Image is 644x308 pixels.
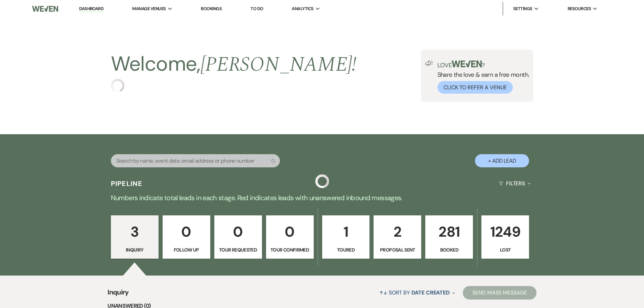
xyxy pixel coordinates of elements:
[430,220,469,243] p: 281
[292,5,313,12] span: Analytics
[379,289,387,296] span: ↑↓
[433,61,529,94] div: Share the love & earn a free month.
[568,5,591,12] span: Resources
[486,246,525,254] p: Lost
[167,220,206,243] p: 0
[378,220,417,243] p: 2
[270,246,309,254] p: Tour Confirmed
[463,286,536,300] button: Send Mass Message
[437,61,529,68] p: Love ?
[496,174,533,192] button: Filters
[425,61,433,66] img: loud-speaker-illustration.svg
[411,289,450,296] span: Date Created
[132,5,166,12] span: Manage Venues
[219,246,258,254] p: Tour Requested
[374,215,421,259] a: 2Proposal Sent
[327,220,365,243] p: 1
[111,154,280,167] input: Search by name, event date, email address or phone number
[378,246,417,254] p: Proposal Sent
[79,6,103,12] a: Dashboard
[219,220,258,243] p: 0
[322,215,370,259] a: 1Toured
[327,246,365,254] p: Toured
[425,215,473,259] a: 281Booked
[377,284,458,302] button: Sort By Date Created
[163,215,210,259] a: 0Follow Up
[513,5,532,12] span: Settings
[266,215,314,259] a: 0Tour Confirmed
[270,220,309,243] p: 0
[475,154,529,167] button: + Add Lead
[452,61,482,67] img: weven-logo-green.svg
[108,287,129,302] span: Inquiry
[115,220,154,243] p: 3
[251,6,263,11] a: To Do
[111,50,357,79] h2: Welcome,
[437,81,513,94] button: Click to Refer a Venue
[430,246,469,254] p: Booked
[200,49,357,80] span: [PERSON_NAME] !
[32,2,58,16] img: Weven Logo
[214,215,262,259] a: 0Tour Requested
[115,246,154,254] p: Inquiry
[79,192,566,203] p: Numbers indicate total leads in each stage. Red indicates leads with unanswered inbound messages.
[111,179,143,188] h3: Pipeline
[481,215,529,259] a: 1249Lost
[167,246,206,254] p: Follow Up
[315,174,329,188] img: loading spinner
[111,79,124,92] img: loading spinner
[201,6,222,11] a: Bookings
[486,220,525,243] p: 1249
[111,215,159,259] a: 3Inquiry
